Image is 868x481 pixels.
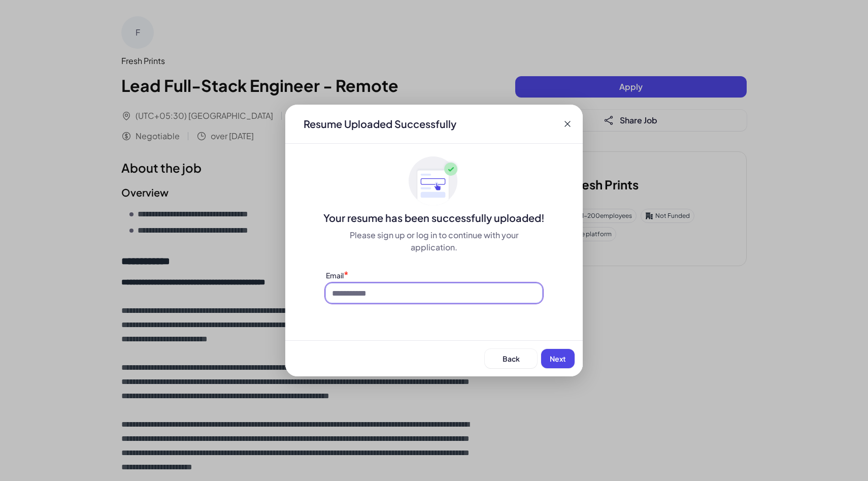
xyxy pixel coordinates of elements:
[550,354,566,363] span: Next
[503,354,520,363] span: Back
[295,117,464,131] div: Resume Uploaded Successfully
[326,271,344,280] label: Email
[326,229,542,253] div: Please sign up or log in to continue with your application.
[485,349,537,368] button: Back
[541,349,575,368] button: Next
[285,211,583,225] div: Your resume has been successfully uploaded!
[409,156,459,207] img: ApplyedMaskGroup3.svg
